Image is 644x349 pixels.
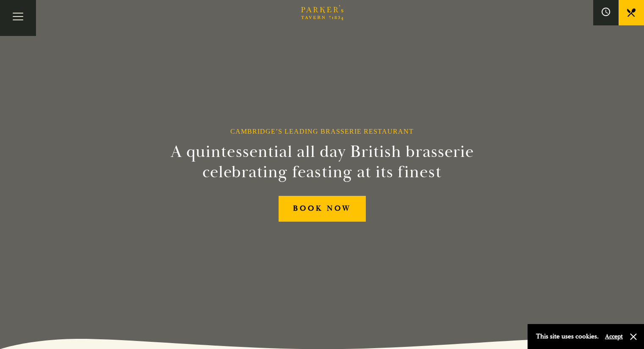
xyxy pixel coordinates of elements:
h1: Cambridge’s Leading Brasserie Restaurant [230,127,414,135]
button: Close and accept [629,333,638,341]
h2: A quintessential all day British brasserie celebrating feasting at its finest [129,142,515,182]
a: BOOK NOW [279,196,366,222]
p: This site uses cookies. [536,330,599,343]
button: Accept [605,333,623,341]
